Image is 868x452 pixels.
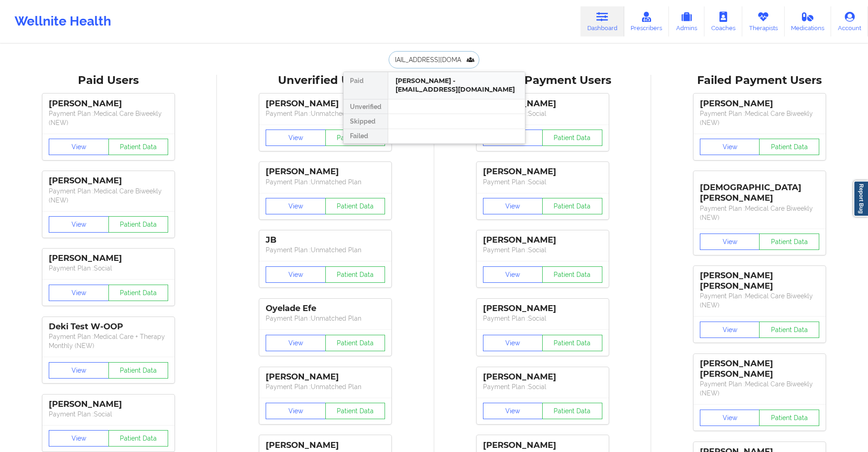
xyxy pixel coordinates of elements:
div: [PERSON_NAME] [483,303,602,314]
div: [PERSON_NAME] [266,99,385,109]
button: Patient Data [759,410,819,426]
button: Patient Data [325,266,385,283]
button: Patient Data [108,285,169,301]
div: Paid Users [6,73,211,88]
button: Patient Data [759,322,819,338]
div: [PERSON_NAME] [700,99,819,109]
button: Patient Data [108,139,169,155]
button: View [266,335,326,351]
div: [PERSON_NAME] - [EMAIL_ADDRESS][DOMAIN_NAME] [395,77,518,94]
div: [PERSON_NAME] [49,176,168,186]
button: View [700,410,760,426]
a: Therapists [742,6,785,36]
a: Coaches [704,6,742,36]
button: Patient Data [759,139,819,155]
p: Payment Plan : Medical Care Biweekly (NEW) [700,291,819,310]
button: Patient Data [325,335,385,351]
p: Payment Plan : Unmatched Plan [266,109,385,118]
div: [PERSON_NAME] [483,166,602,177]
p: Payment Plan : Unmatched Plan [266,382,385,391]
button: View [483,266,543,283]
button: View [266,130,326,146]
div: [PERSON_NAME] [PERSON_NAME] [700,270,819,291]
p: Payment Plan : Medical Care Biweekly (NEW) [700,379,819,398]
a: Account [831,6,868,36]
button: Patient Data [542,403,602,419]
div: [PERSON_NAME] [49,99,168,109]
a: Admins [669,6,704,36]
p: Payment Plan : Social [483,177,602,187]
p: Payment Plan : Social [49,410,168,419]
button: Patient Data [542,266,602,283]
p: Payment Plan : Social [483,109,602,118]
button: View [49,285,109,301]
a: Dashboard [580,6,624,36]
button: Patient Data [542,130,602,146]
div: [PERSON_NAME] [266,440,385,451]
button: Patient Data [325,403,385,419]
div: [PERSON_NAME] [483,235,602,245]
div: [PERSON_NAME] [483,99,602,109]
button: View [49,430,109,447]
button: View [483,335,543,351]
button: View [49,362,109,379]
p: Payment Plan : Social [483,382,602,391]
div: Skipped Payment Users [441,73,645,88]
button: View [266,266,326,283]
div: Deki Test W-OOP [49,322,168,332]
p: Payment Plan : Social [49,264,168,273]
div: Oyelade Efe [266,303,385,314]
button: Patient Data [325,130,385,146]
button: View [483,198,543,214]
p: Payment Plan : Unmatched Plan [266,177,385,187]
div: JB [266,235,385,245]
button: Patient Data [108,430,169,447]
p: Payment Plan : Social [483,245,602,255]
div: Unverified Users [223,73,427,88]
div: [PERSON_NAME] [266,372,385,382]
button: View [700,234,760,250]
a: Report Bug [853,181,868,217]
div: Failed Payment Users [657,73,862,88]
div: Failed [344,129,388,144]
a: Medications [785,6,832,36]
p: Payment Plan : Social [483,314,602,323]
button: View [49,216,109,233]
div: Skipped [344,114,388,129]
div: [DEMOGRAPHIC_DATA][PERSON_NAME] [700,176,819,203]
button: Patient Data [108,216,169,233]
p: Payment Plan : Medical Care + Therapy Monthly (NEW) [49,332,168,350]
p: Payment Plan : Medical Care Biweekly (NEW) [49,109,168,127]
div: Unverified [344,99,388,114]
div: Paid [344,72,388,99]
button: Patient Data [759,234,819,250]
button: Patient Data [542,335,602,351]
div: [PERSON_NAME] [483,372,602,382]
button: Patient Data [542,198,602,214]
div: [PERSON_NAME] [PERSON_NAME] [700,358,819,379]
p: Payment Plan : Unmatched Plan [266,245,385,255]
button: View [700,139,760,155]
button: Patient Data [325,198,385,214]
p: Payment Plan : Medical Care Biweekly (NEW) [700,204,819,222]
button: View [266,403,326,419]
p: Payment Plan : Unmatched Plan [266,314,385,323]
button: View [49,139,109,155]
button: View [266,198,326,214]
div: [PERSON_NAME] [266,166,385,177]
p: Payment Plan : Medical Care Biweekly (NEW) [700,109,819,127]
button: View [483,403,543,419]
div: [PERSON_NAME] [49,253,168,264]
p: Payment Plan : Medical Care Biweekly (NEW) [49,187,168,205]
div: [PERSON_NAME] [49,399,168,410]
a: Prescribers [624,6,669,36]
button: View [700,322,760,338]
button: Patient Data [108,362,169,379]
div: [PERSON_NAME] [483,440,602,451]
